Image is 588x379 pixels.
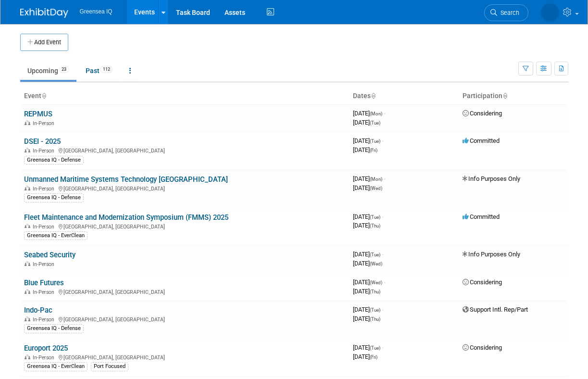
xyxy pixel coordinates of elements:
[24,222,345,230] div: [GEOGRAPHIC_DATA], [GEOGRAPHIC_DATA]
[371,92,375,100] a: Sort by Start Date
[25,261,30,266] img: In-Person Event
[370,148,377,153] span: (Fri)
[370,223,380,228] span: (Thu)
[370,186,382,191] span: (Wed)
[24,362,88,371] div: Greensea IQ - EverClean
[24,175,228,184] a: Unmanned Maritime Systems Technology [GEOGRAPHIC_DATA]
[353,315,380,322] span: [DATE]
[353,278,385,286] span: [DATE]
[20,34,68,51] button: Add Event
[24,353,345,361] div: [GEOGRAPHIC_DATA], [GEOGRAPHIC_DATA]
[33,354,57,361] span: In-Person
[463,306,528,313] span: Support Intl. Rep/Part
[484,4,528,21] a: Search
[353,213,383,220] span: [DATE]
[80,8,113,15] span: Greensea IQ
[33,316,57,323] span: In-Person
[24,193,84,202] div: Greensea IQ - Defense
[384,278,385,286] span: -
[353,344,383,351] span: [DATE]
[24,137,61,146] a: DSEI - 2025
[353,288,380,295] span: [DATE]
[459,88,568,104] th: Participation
[353,260,382,267] span: [DATE]
[25,224,30,228] img: In-Person Event
[33,224,57,230] span: In-Person
[33,120,57,126] span: In-Person
[100,66,113,73] span: 112
[24,184,345,192] div: [GEOGRAPHIC_DATA], [GEOGRAPHIC_DATA]
[25,186,30,190] img: In-Person Event
[24,278,64,287] a: Blue Futures
[370,111,382,116] span: (Mon)
[382,306,383,313] span: -
[353,184,382,191] span: [DATE]
[463,175,520,182] span: Info Purposes Only
[25,148,30,152] img: In-Person Event
[353,306,383,313] span: [DATE]
[384,110,385,117] span: -
[382,213,383,220] span: -
[20,62,76,80] a: Upcoming23
[502,92,507,100] a: Sort by Participation Type
[353,251,383,258] span: [DATE]
[41,92,46,100] a: Sort by Event Name
[370,354,377,360] span: (Fri)
[497,9,519,16] span: Search
[24,324,84,333] div: Greensea IQ - Defense
[370,345,380,351] span: (Tue)
[24,344,68,353] a: Europort 2025
[91,362,128,371] div: Port Focused
[59,66,69,73] span: 23
[382,344,383,351] span: -
[33,261,57,267] span: In-Person
[24,306,52,315] a: Indo-Pac
[370,307,380,313] span: (Tue)
[33,148,57,154] span: In-Person
[24,156,84,164] div: Greensea IQ - Defense
[353,110,385,117] span: [DATE]
[24,146,345,154] div: [GEOGRAPHIC_DATA], [GEOGRAPHIC_DATA]
[33,186,57,192] span: In-Person
[25,354,30,359] img: In-Person Event
[353,353,377,360] span: [DATE]
[24,251,75,259] a: Seabed Security
[24,231,88,240] div: Greensea IQ - EverClean
[24,110,52,118] a: REPMUS
[463,213,500,220] span: Committed
[541,3,559,22] img: Dawn D'Angelillo
[370,289,380,294] span: (Thu)
[370,252,380,257] span: (Tue)
[33,289,57,295] span: In-Person
[463,137,500,144] span: Committed
[353,119,380,126] span: [DATE]
[370,177,382,182] span: (Mon)
[370,261,382,266] span: (Wed)
[463,251,520,258] span: Info Purposes Only
[25,316,30,321] img: In-Person Event
[370,139,380,144] span: (Tue)
[24,288,345,295] div: [GEOGRAPHIC_DATA], [GEOGRAPHIC_DATA]
[353,222,380,229] span: [DATE]
[20,88,349,104] th: Event
[463,110,502,117] span: Considering
[463,344,502,351] span: Considering
[353,137,383,144] span: [DATE]
[25,289,30,294] img: In-Person Event
[370,280,382,285] span: (Wed)
[384,175,385,182] span: -
[370,215,380,220] span: (Tue)
[463,278,502,286] span: Considering
[353,146,377,153] span: [DATE]
[370,120,380,126] span: (Tue)
[353,175,385,182] span: [DATE]
[370,316,380,322] span: (Thu)
[25,120,30,125] img: In-Person Event
[24,315,345,323] div: [GEOGRAPHIC_DATA], [GEOGRAPHIC_DATA]
[20,8,68,18] img: ExhibitDay
[78,62,120,80] a: Past112
[349,88,459,104] th: Dates
[24,213,228,222] a: Fleet Maintenance and Modernization Symposium (FMMS) 2025
[382,251,383,258] span: -
[382,137,383,144] span: -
